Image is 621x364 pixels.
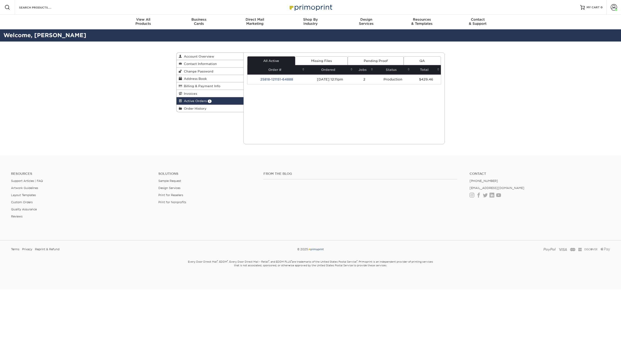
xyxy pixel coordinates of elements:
sup: ® [269,260,269,262]
a: [PHONE_NUMBER] [470,179,498,183]
span: MY CART [587,6,600,9]
div: Marketing [227,17,283,26]
span: Active Orders [182,99,207,103]
a: Contact Information [176,60,243,67]
span: Design [338,17,394,22]
a: DesignServices [338,15,394,29]
div: & Support [450,17,506,26]
sup: ® [357,260,357,262]
a: Reviews [11,215,22,218]
a: BusinessCards [171,15,227,29]
h4: Resources [11,172,151,176]
span: Contact Information [182,62,217,66]
a: Reprint & Refund [35,246,59,253]
a: Sample Request [158,179,181,183]
span: Resources [394,17,450,22]
span: Direct Mail [227,17,283,22]
a: Invoices [176,90,243,97]
h4: Solutions [158,172,257,176]
small: Every Door Direct Mail , EDDM , Every Door Direct Mail – Retail , and EDDM PLUS are trademarks of... [176,258,445,278]
span: 1 [208,100,212,103]
sup: ® [291,260,292,262]
span: Address Book [182,77,207,81]
a: [EMAIL_ADDRESS][DOMAIN_NAME] [470,186,524,190]
h4: From the Blog [263,172,457,176]
span: Billing & Payment Info [182,84,220,88]
th: Ordered [306,65,354,75]
th: Order # [247,65,306,75]
a: Billing & Payment Info [176,82,243,90]
span: Order History [182,107,207,110]
td: 25818-121151-64888 [247,75,306,84]
a: Direct MailMarketing [227,15,283,29]
a: QA [404,56,441,65]
a: Pending Proof [348,56,403,65]
a: Active Orders 1 [176,97,243,105]
div: & Templates [394,17,450,26]
a: Account Overview [176,53,243,60]
a: Shop ByIndustry [283,15,338,29]
img: Primoprint [308,247,324,251]
a: Print for Resellers [158,193,183,197]
a: Contact [470,172,610,176]
div: Cards [171,17,227,26]
a: Layout Templates [11,193,36,197]
td: 2 [354,75,375,84]
div: Services [338,17,394,26]
a: Change Password [176,68,243,75]
a: Print for Nonprofits [158,200,186,204]
sup: ® [217,260,218,262]
td: [DATE] 12:11pm [306,75,354,84]
a: Privacy [22,246,32,253]
div: Products [115,17,171,26]
span: Account Overview [182,55,214,58]
th: Status [375,65,411,75]
a: Design Services [158,186,180,190]
span: Contact [450,17,506,22]
div: Industry [283,17,338,26]
a: All Active [247,56,295,65]
span: Shop By [283,17,338,22]
img: Primoprint [288,2,333,12]
a: Resources& Templates [394,15,450,29]
span: Business [171,17,227,22]
th: Total [411,65,441,75]
span: View All [115,17,171,22]
a: Quality Assurance [11,208,37,211]
span: Change Password [182,69,213,73]
span: 0 [601,6,603,9]
a: Order History [176,105,243,112]
a: Terms [11,246,19,253]
div: © 2025 [210,246,411,253]
a: Contact& Support [450,15,506,29]
a: Address Book [176,75,243,82]
a: Missing Files [295,56,348,65]
sup: ® [227,260,228,262]
a: View AllProducts [115,15,171,29]
td: Production [375,75,411,84]
td: $429.46 [411,75,441,84]
a: Custom Orders [11,200,33,204]
a: Artwork Guidelines [11,186,38,190]
a: Support Articles | FAQ [11,179,43,183]
th: Jobs [354,65,375,75]
span: Invoices [182,92,197,95]
input: SEARCH PRODUCTS..... [19,5,63,10]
